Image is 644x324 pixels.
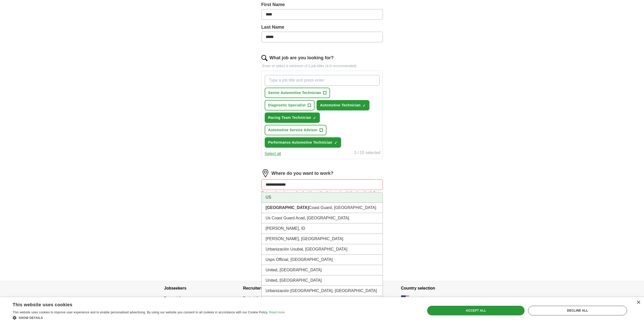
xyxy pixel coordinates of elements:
[528,306,627,315] div: Decline all
[262,286,383,296] li: Urbanización [GEOGRAPHIC_DATA], [GEOGRAPHIC_DATA]
[334,141,337,145] span: ✓
[265,88,330,98] button: Senior Automotive Technician
[265,112,320,123] button: Racing Team Technician✓
[313,116,316,120] span: ✓
[261,169,269,177] img: location.png
[265,100,315,110] button: Diagnostic Specialist
[363,104,366,108] span: ✓
[268,115,311,120] span: Racing Team Technician
[266,205,309,210] strong: [GEOGRAPHIC_DATA]
[354,150,380,157] div: 3 / 10 selected
[427,306,525,315] div: Accept all
[401,281,480,295] h4: Country selection
[243,296,259,300] a: Post a job
[262,192,383,203] li: US
[268,127,318,133] span: Automotive Service Advisor
[164,296,183,300] a: Browse jobs
[261,63,383,69] p: Enter or select a minimum of 3 job titles (4-8 recommended)
[262,203,383,213] li: Coast Guard, [GEOGRAPHIC_DATA]
[13,315,285,320] div: Show details
[262,296,383,307] li: [GEOGRAPHIC_DATA], [GEOGRAPHIC_DATA]
[269,311,285,314] a: Read more, opens a new window
[268,90,321,96] span: Senior Automotive Technician
[262,275,383,286] li: United, [GEOGRAPHIC_DATA]
[265,125,326,135] button: Automotive Service Advisor
[636,301,640,304] div: Close
[261,1,383,8] label: First Name
[320,103,361,108] span: Automotive Technician
[265,137,341,148] button: Performance Automotive Technician✓
[268,140,333,145] span: Performance Automotive Technician
[262,234,383,244] li: [PERSON_NAME], [GEOGRAPHIC_DATA]
[261,24,383,31] label: Last Name
[317,100,369,110] button: Automotive Technician✓
[261,190,383,202] div: Enter a location and select from the list, or check the box for fully remote roles
[262,223,383,234] li: [PERSON_NAME], ID
[401,295,409,301] img: US flag
[262,265,383,275] li: United, [GEOGRAPHIC_DATA]
[13,300,272,308] div: This website uses cookies
[262,213,383,223] li: Us Coast Guard Acad, [GEOGRAPHIC_DATA]
[19,316,43,320] span: Show details
[269,54,334,61] label: What job are you looking for?
[262,255,383,265] li: Usps Official, [GEOGRAPHIC_DATA]
[420,296,432,301] button: change
[262,244,383,255] li: Urbanización Usubal, [GEOGRAPHIC_DATA]
[411,296,419,301] span: USA
[13,311,268,314] span: This website uses cookies to improve user experience and to enable personalised advertising. By u...
[268,103,306,108] span: Diagnostic Specialist
[265,75,380,86] input: Type a job title and press enter
[272,170,334,177] label: Where do you want to work?
[265,151,281,157] button: Select all
[261,55,267,61] img: search.png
